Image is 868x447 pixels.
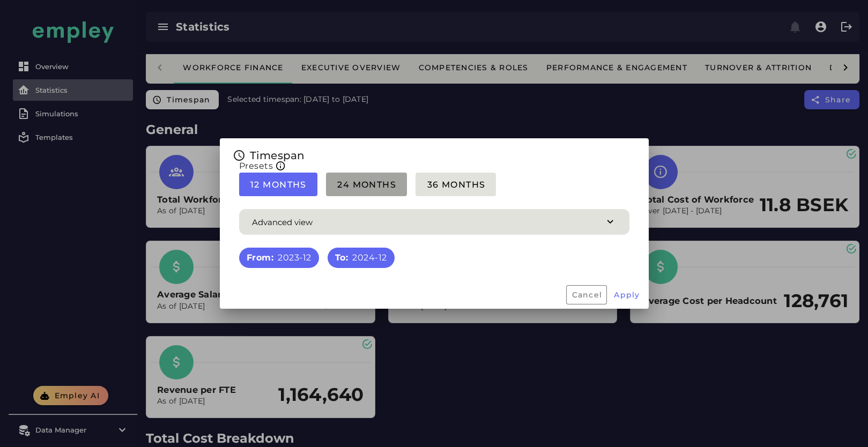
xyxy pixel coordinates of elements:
[571,290,602,300] span: Cancel
[247,251,274,264] b: From:
[566,285,607,304] button: Cancel
[613,290,640,300] span: Apply
[326,173,407,196] button: 24 Months
[239,160,273,173] p: Presets
[337,180,396,190] span: 24 Months
[335,251,348,264] b: To:
[416,173,496,196] button: 36 Months
[609,285,644,304] button: Apply
[247,251,311,264] div: 2023-12
[239,209,629,235] button: Advanced view
[335,251,387,264] div: 2024-12
[426,180,485,190] span: 36 Months
[250,180,307,190] span: 12 Months
[250,147,636,164] div: Timespan
[239,173,317,196] button: 12 Months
